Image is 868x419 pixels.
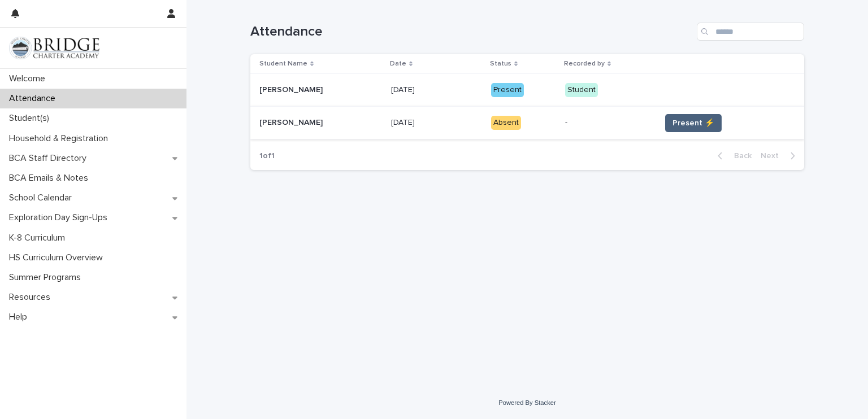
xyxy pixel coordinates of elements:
[5,153,96,164] p: BCA Staff Directory
[491,116,521,130] div: Absent
[697,23,804,41] input: Search
[490,58,511,70] p: Status
[761,152,785,160] span: Next
[391,83,417,95] p: [DATE]
[250,74,804,107] tr: [PERSON_NAME][PERSON_NAME] [DATE][DATE] PresentStudent
[709,151,756,161] button: Back
[259,83,325,95] p: [PERSON_NAME]
[5,233,74,243] p: K-8 Curriculum
[390,58,406,70] p: Date
[756,151,804,161] button: Next
[498,399,555,406] a: Powered By Stacker
[727,152,752,160] span: Back
[250,24,692,40] h1: Attendance
[391,116,417,128] p: [DATE]
[5,113,58,124] p: Student(s)
[5,73,54,84] p: Welcome
[5,173,97,184] p: BCA Emails & Notes
[665,114,722,132] button: Present ⚡
[5,252,112,263] p: HS Curriculum Overview
[672,117,714,129] span: Present ⚡
[259,116,325,128] p: [PERSON_NAME]
[565,83,598,97] div: Student
[259,58,307,70] p: Student Name
[5,292,59,303] p: Resources
[5,193,81,203] p: School Calendar
[250,107,804,139] tr: [PERSON_NAME][PERSON_NAME] [DATE][DATE] Absent-Present ⚡
[5,93,64,104] p: Attendance
[5,272,90,283] p: Summer Programs
[250,142,284,170] p: 1 of 1
[5,312,36,322] p: Help
[565,118,652,128] p: -
[5,212,116,223] p: Exploration Day Sign-Ups
[5,133,117,144] p: Household & Registration
[491,83,524,97] div: Present
[564,58,605,70] p: Recorded by
[9,37,99,59] img: V1C1m3IdTEidaUdm9Hs0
